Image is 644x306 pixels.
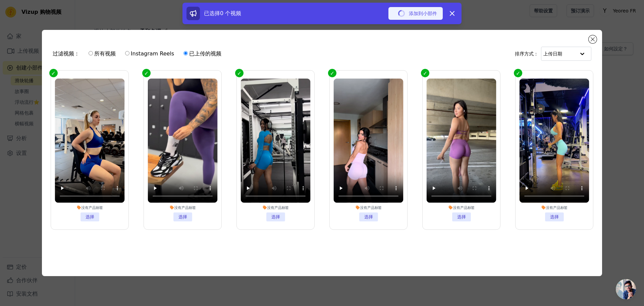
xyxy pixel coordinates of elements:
[230,10,241,16] font: 视频
[453,206,475,210] font: 没有产品标签
[81,206,103,210] font: 没有产品标签
[409,11,437,16] font: 添加到小部件
[267,206,289,210] font: 没有产品标签
[94,50,116,57] font: 所有视频
[174,206,196,210] font: 没有产品标签
[515,51,538,56] font: 排序方式：
[589,35,597,43] button: 关闭模式
[546,206,568,210] font: 没有产品标签
[131,50,174,57] font: Instagram Reels
[616,279,636,299] a: 开放式聊天
[53,50,79,57] font: 过滤视频：
[189,50,221,57] font: 已上传的视频
[204,10,230,16] font: 已选择0 个
[360,206,382,210] font: 没有产品标签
